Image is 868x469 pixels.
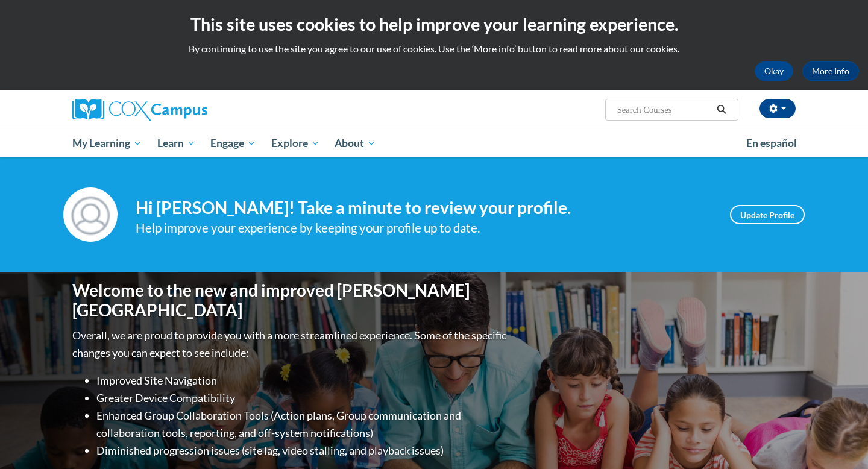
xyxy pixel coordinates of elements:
[72,280,509,321] h1: Welcome to the new and improved [PERSON_NAME][GEOGRAPHIC_DATA]
[210,136,256,151] span: Engage
[263,130,327,157] a: Explore
[149,130,203,157] a: Learn
[96,389,509,407] li: Greater Device Compatibility
[327,130,384,157] a: About
[712,102,731,117] button: Search
[72,136,142,151] span: My Learning
[738,131,805,156] a: En español
[755,61,793,81] button: Okay
[72,99,301,121] a: Cox Campus
[271,136,319,151] span: Explore
[136,218,712,238] div: Help improve your experience by keeping your profile up to date.
[54,130,814,157] div: Main menu
[72,327,509,362] p: Overall, we are proud to provide you with a more streamlined experience. Some of the specific cha...
[157,136,195,151] span: Learn
[96,372,509,389] li: Improved Site Navigation
[203,130,263,157] a: Engage
[820,421,858,459] iframe: Button to launch messaging window
[96,407,509,442] li: Enhanced Group Collaboration Tools (Action plans, Group communication and collaboration tools, re...
[72,99,207,121] img: Cox Campus
[9,12,859,36] h2: This site uses cookies to help improve your learning experience.
[759,99,796,118] button: Account Settings
[616,102,712,117] input: Search Courses
[9,42,859,55] p: By continuing to use the site you agree to our use of cookies. Use the ‘More info’ button to read...
[802,61,859,81] a: More Info
[730,205,805,224] a: Update Profile
[746,137,797,150] span: En español
[96,442,509,459] li: Diminished progression issues (site lag, video stalling, and playback issues)
[64,130,149,157] a: My Learning
[136,198,712,218] h4: Hi [PERSON_NAME]! Take a minute to review your profile.
[63,187,118,242] img: Profile Image
[335,136,376,151] span: About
